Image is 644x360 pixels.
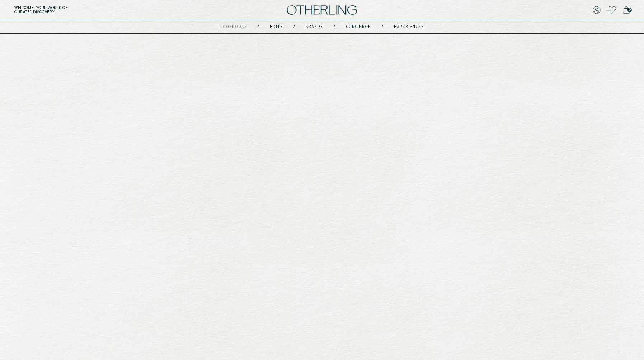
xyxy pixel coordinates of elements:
[334,24,335,30] div: /
[394,25,424,29] a: experiences
[293,24,295,30] div: /
[270,25,283,29] a: Edits
[382,24,383,30] div: /
[258,24,259,30] div: /
[220,25,247,29] a: lookbooks
[627,8,632,12] span: 0
[306,25,323,29] a: Brands
[623,5,630,15] a: 0
[346,25,371,29] a: concierge
[287,5,357,15] img: logo
[14,6,199,14] h5: Welcome . Your world of curated discovery.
